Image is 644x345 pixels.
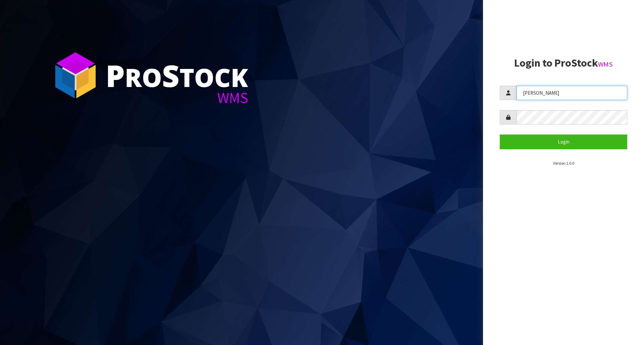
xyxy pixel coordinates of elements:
[500,57,627,69] h2: Login to ProStock
[162,55,179,96] span: S
[553,161,574,166] small: Version 1.0.0
[500,135,627,149] button: Login
[517,86,627,100] input: Username
[106,60,248,90] div: ro tock
[106,90,248,105] div: WMS
[50,50,101,100] img: ProStock Cube
[598,60,613,69] small: WMS
[106,55,125,96] span: P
